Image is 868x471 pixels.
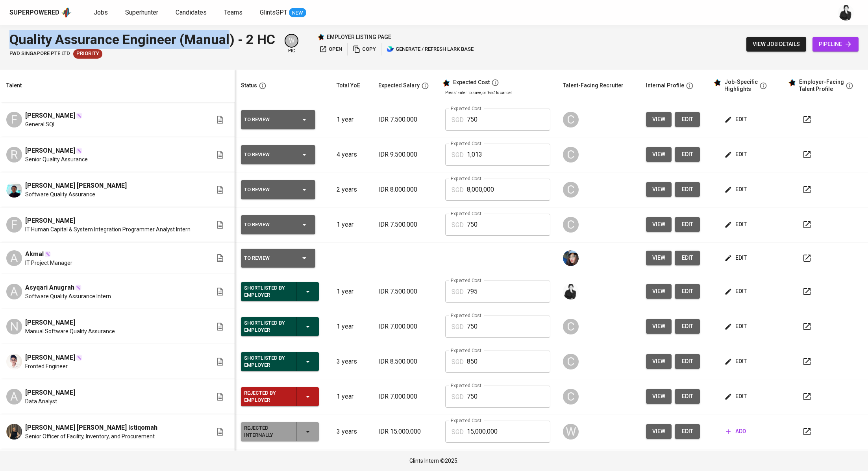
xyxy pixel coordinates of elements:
[241,249,315,268] button: To Review
[25,216,75,225] span: [PERSON_NAME]
[241,317,319,336] button: Shortlisted by Employer
[25,225,191,233] span: IT Human Capital & System Integration Programmer Analyst Intern
[726,115,747,124] span: edit
[681,185,694,194] span: edit
[25,397,57,405] span: Data Analyst
[675,424,700,439] a: edit
[723,147,750,162] button: edit
[652,220,665,229] span: view
[726,321,747,331] span: edit
[652,392,665,401] span: view
[244,185,287,195] div: To Review
[681,427,694,436] span: edit
[452,427,464,437] p: SGD
[25,181,127,190] span: [PERSON_NAME] [PERSON_NAME]
[675,319,700,334] button: edit
[9,8,59,17] div: Superpowered
[25,146,75,155] span: [PERSON_NAME]
[378,185,433,194] p: IDR 8.000.000
[6,81,22,91] div: Talent
[646,112,672,127] button: view
[452,115,464,125] p: SGD
[726,185,747,194] span: edit
[317,33,324,41] img: Glints Star
[442,79,450,87] img: glints_star.svg
[452,392,464,402] p: SGD
[6,354,22,369] img: Muhammad Abdul Rauf
[681,115,694,124] span: edit
[351,43,378,55] button: copy
[9,7,72,18] a: Superpoweredapp logo
[44,251,51,257] img: magic_wand.svg
[681,253,694,263] span: edit
[76,355,82,361] img: magic_wand.svg
[646,182,672,197] button: view
[25,423,157,432] span: [PERSON_NAME] [PERSON_NAME] Istiqomah
[723,251,750,265] button: edit
[317,43,344,55] button: open
[726,286,747,296] span: edit
[452,357,464,367] p: SGD
[9,30,275,49] div: Quality Assurance Engineer (Manual) - 2 HC
[563,354,579,369] div: C
[125,9,158,16] span: Superhunter
[799,79,844,92] div: Employer-Facing Talent Profile
[646,251,672,265] button: view
[445,90,551,96] p: Press 'Enter' to save, or 'Esc' to cancel
[378,392,433,401] p: IDR 7.000.000
[726,150,747,159] span: edit
[726,427,746,436] span: add
[25,120,54,128] span: General SQI
[838,5,854,20] img: medwi@glints.com
[337,357,366,366] p: 3 years
[652,356,665,366] span: view
[244,283,290,300] div: Shortlisted by Employer
[337,322,366,331] p: 1 year
[6,147,22,163] div: R
[73,50,102,57] span: Priority
[6,217,22,233] div: F
[723,424,749,439] button: add
[241,352,319,371] button: Shortlisted by Employer
[6,250,22,266] div: A
[9,50,70,57] span: FWD Singapore Pte Ltd
[125,8,160,18] a: Superhunter
[652,321,665,331] span: view
[6,424,22,440] img: Dimas Nur Annisa Istiqomah
[25,388,75,397] span: [PERSON_NAME]
[289,9,306,17] span: NEW
[726,253,747,263] span: edit
[378,150,433,159] p: IDR 9.500.000
[453,79,490,86] div: Expected Cost
[244,423,290,440] div: Rejected Internally
[260,9,287,16] span: GlintsGPT
[675,182,700,197] button: edit
[387,45,394,53] img: lark
[723,389,750,404] button: edit
[25,353,75,362] span: [PERSON_NAME]
[563,112,579,127] div: C
[675,284,700,299] button: edit
[378,357,433,366] p: IDR 8.500.000
[681,392,694,401] span: edit
[241,110,315,129] button: To Review
[646,217,672,232] button: view
[675,251,700,265] button: edit
[723,284,750,299] button: edit
[723,217,750,232] button: edit
[563,182,579,198] div: C
[6,319,22,334] div: N
[25,111,75,120] span: [PERSON_NAME]
[675,354,700,369] button: edit
[241,282,319,301] button: Shortlisted by Employer
[675,217,700,232] a: edit
[385,43,476,55] button: lark generate / refresh lark base
[646,319,672,334] button: view
[681,321,694,331] span: edit
[6,112,22,127] div: F
[723,354,750,369] button: edit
